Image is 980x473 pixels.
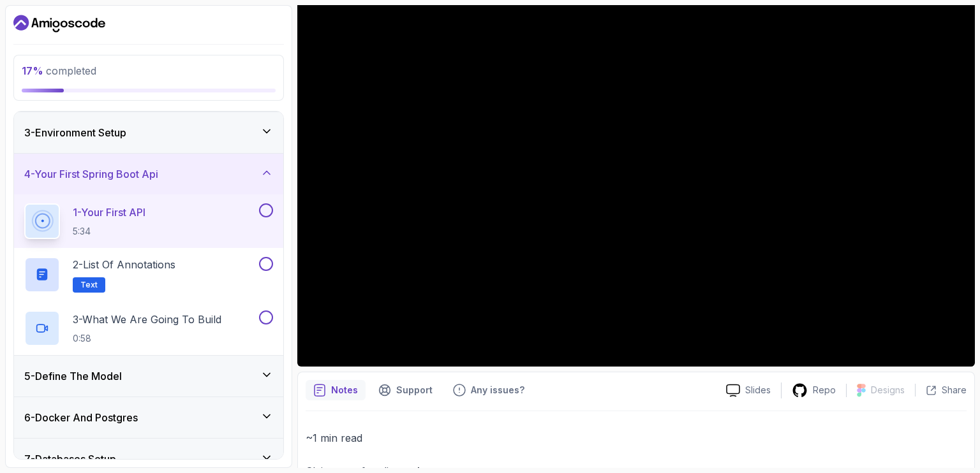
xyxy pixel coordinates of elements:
[745,384,771,397] p: Slides
[24,410,138,425] h3: 6 - Docker And Postgres
[782,382,846,398] a: Repo
[13,13,105,34] a: Dashboard
[24,257,273,293] button: 2-List of AnnotationsText
[73,225,145,238] p: 5:34
[445,380,532,400] button: Feedback button
[80,280,98,290] span: Text
[14,397,283,438] button: 6-Docker And Postgres
[22,64,43,77] span: 17 %
[14,356,283,397] button: 5-Define The Model
[24,166,158,182] h3: 4 - Your First Spring Boot Api
[331,384,358,397] p: Notes
[73,205,145,220] p: 1 - Your First API
[24,203,273,239] button: 1-Your First API5:34
[14,154,283,194] button: 4-Your First Spring Boot Api
[73,332,221,345] p: 0:58
[813,384,836,397] p: Repo
[371,380,440,400] button: Support button
[24,310,273,346] button: 3-What We Are Going To Build0:58
[24,451,116,467] h3: 7 - Databases Setup
[14,112,283,153] button: 3-Environment Setup
[716,384,781,397] a: Slides
[73,312,221,327] p: 3 - What We Are Going To Build
[73,257,175,272] p: 2 - List of Annotations
[942,384,967,397] p: Share
[22,64,96,77] span: completed
[871,384,905,397] p: Designs
[915,384,967,397] button: Share
[306,429,967,447] p: ~1 min read
[306,380,366,400] button: notes button
[24,368,122,384] h3: 5 - Define The Model
[24,125,126,140] h3: 3 - Environment Setup
[396,384,433,397] p: Support
[471,384,524,397] p: Any issues?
